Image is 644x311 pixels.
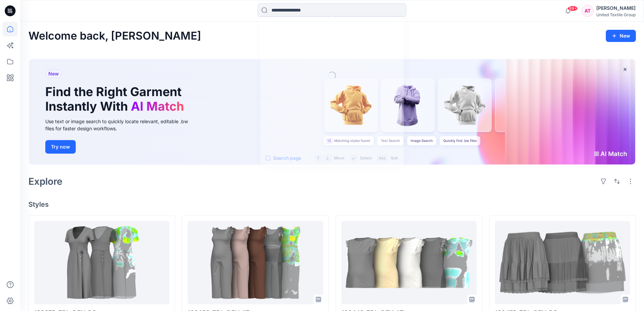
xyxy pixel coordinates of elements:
[28,30,201,42] h2: Welcome back, [PERSON_NAME]
[28,176,63,187] h2: Explore
[596,12,636,17] div: United Textile Group
[34,221,169,305] a: 120375_ZPL_DEV_RG
[48,70,59,78] span: New
[131,99,184,114] span: AI Match
[334,155,344,162] p: Move
[360,155,372,162] p: Select
[45,118,197,132] div: Use text or image search to quickly locate relevant, editable .bw files for faster design workflows.
[28,200,636,208] h4: Styles
[379,155,386,162] p: esc
[606,30,636,42] button: New
[390,155,398,162] p: Quit
[495,221,630,305] a: 120479_ZPL_DEV_RG
[45,140,76,154] button: Try now
[581,5,594,17] div: AT
[188,221,323,305] a: 120459_ZPL_DEV_AT
[596,4,636,12] div: [PERSON_NAME]
[341,221,477,305] a: 120449_ZPL_DEV_AT
[265,154,301,162] button: Search page
[45,85,187,114] h1: Find the Right Garment Instantly With
[568,6,578,11] span: 99+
